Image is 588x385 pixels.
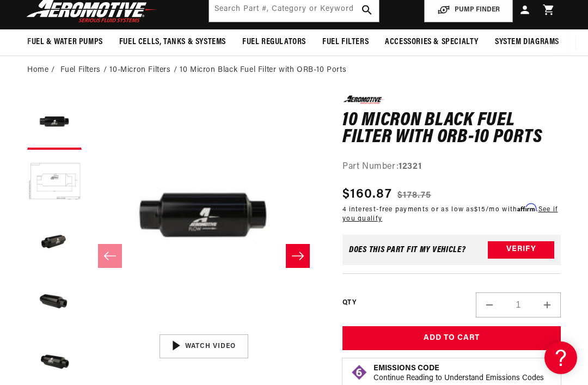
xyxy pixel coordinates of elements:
summary: Fuel Filters [314,29,377,55]
span: $160.87 [342,185,392,204]
button: Add to Cart [342,326,561,351]
div: Does This part fit My vehicle? [349,246,466,254]
button: Load image 4 in gallery view [27,275,82,329]
a: Home [27,64,48,76]
img: Emissions code [351,364,368,381]
summary: System Diagrams [487,29,567,55]
summary: Fuel & Water Pumps [19,29,111,55]
button: Slide right [286,244,310,268]
button: Slide left [98,244,122,268]
strong: 12321 [399,162,421,171]
summary: Fuel Cells, Tanks & Systems [111,29,234,55]
nav: breadcrumbs [27,64,561,76]
span: System Diagrams [495,36,559,48]
span: Fuel Regulators [242,36,306,48]
span: Fuel Cells, Tanks & Systems [119,36,226,48]
summary: Accessories & Specialty [377,29,487,55]
a: See if you qualify - Learn more about Affirm Financing (opens in modal) [342,206,558,222]
button: Load image 3 in gallery view [27,215,82,270]
p: 4 interest-free payments or as low as /mo with . [342,204,561,224]
div: Part Number: [342,160,561,174]
li: 10 Micron Black Fuel Filter with ORB-10 Ports [180,64,346,76]
button: Load image 1 in gallery view [27,95,82,150]
s: $178.75 [397,189,431,202]
span: Accessories & Specialty [385,36,479,48]
span: $15 [474,206,486,213]
span: Affirm [517,204,536,212]
label: QTY [342,298,356,308]
button: Verify [488,241,554,259]
p: Continue Reading to Understand Emissions Codes [373,374,544,383]
span: Fuel Filters [322,36,369,48]
span: Fuel & Water Pumps [27,36,103,48]
li: 10-Micron Filters [109,64,180,76]
summary: Fuel Regulators [234,29,314,55]
button: Load image 2 in gallery view [27,155,82,210]
a: Fuel Filters [60,64,101,76]
strong: Emissions Code [373,364,439,372]
button: Emissions CodeContinue Reading to Understand Emissions Codes [373,364,544,383]
h1: 10 Micron Black Fuel Filter with ORB-10 Ports [342,112,561,146]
